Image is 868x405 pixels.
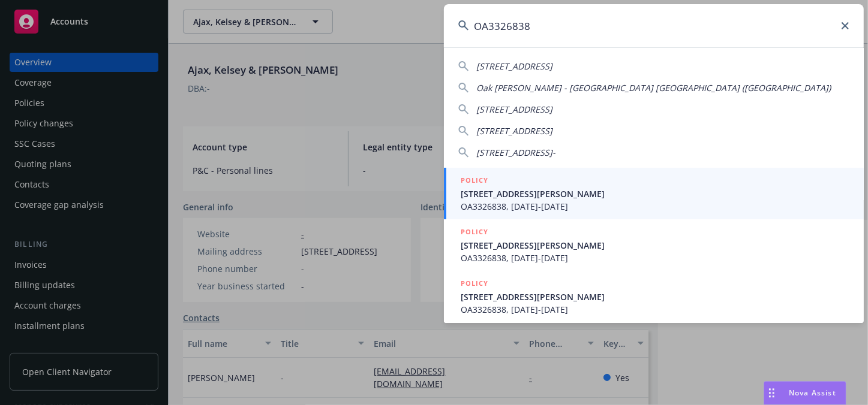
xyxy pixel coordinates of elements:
span: Nova Assist [789,388,836,398]
span: [STREET_ADDRESS] [476,61,552,72]
span: OA3326838, [DATE]-[DATE] [461,200,849,213]
span: [STREET_ADDRESS][PERSON_NAME] [461,188,849,200]
div: Drag to move [764,382,779,404]
h5: POLICY [461,174,488,186]
input: Search... [444,4,864,47]
a: POLICY[STREET_ADDRESS][PERSON_NAME]OA3326838, [DATE]-[DATE] [444,168,864,219]
span: [STREET_ADDRESS][PERSON_NAME] [461,239,849,252]
h5: POLICY [461,226,488,238]
span: [STREET_ADDRESS]- [476,147,555,158]
span: OA3326838, [DATE]-[DATE] [461,303,849,316]
span: [STREET_ADDRESS] [476,125,552,137]
a: POLICY[STREET_ADDRESS][PERSON_NAME]OA3326838, [DATE]-[DATE] [444,271,864,322]
span: [STREET_ADDRESS] [476,104,552,115]
h5: POLICY [461,277,488,289]
button: Nova Assist [764,381,846,405]
span: Oak [PERSON_NAME] - [GEOGRAPHIC_DATA] [GEOGRAPHIC_DATA] ([GEOGRAPHIC_DATA]) [476,82,831,93]
span: [STREET_ADDRESS][PERSON_NAME] [461,291,849,303]
a: POLICY[STREET_ADDRESS][PERSON_NAME]OA3326838, [DATE]-[DATE] [444,219,864,271]
span: OA3326838, [DATE]-[DATE] [461,252,849,264]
